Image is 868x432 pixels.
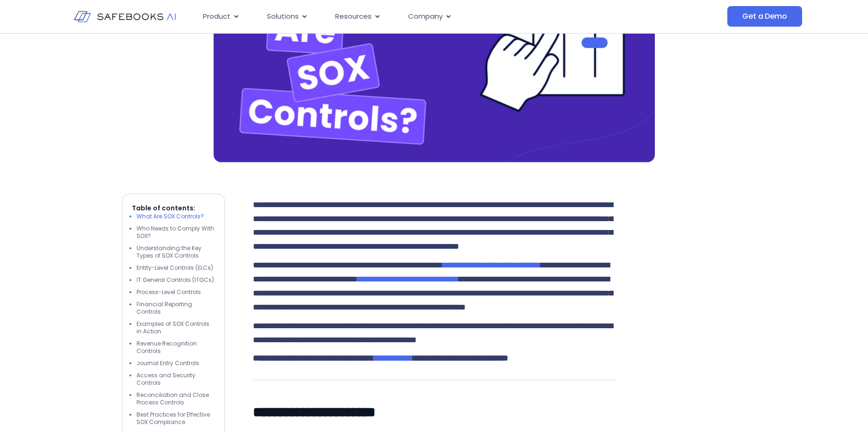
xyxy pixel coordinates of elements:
[267,11,299,22] span: Solutions
[136,360,215,367] li: Journal Entry Controls
[136,276,215,284] li: IT General Controls (ITGCs)
[136,288,215,296] li: Process-Level Controls
[136,213,215,220] li: What Are SOX Controls?
[136,340,215,355] li: Revenue Recognition Controls
[136,320,215,335] li: Examples of SOX Controls in Action
[742,12,787,21] span: Get a Demo
[136,372,215,387] li: Access and Security Controls
[203,11,230,22] span: Product
[195,7,634,26] nav: Menu
[136,391,215,406] li: Reconciliation and Close Process Controls
[132,203,215,213] p: Table of contents:
[136,411,215,426] li: Best Practices for Effective SOX Compliance
[195,7,634,26] div: Menu Toggle
[136,264,215,272] li: Entity-Level Controls (ELCs)
[408,11,443,22] span: Company
[136,225,215,240] li: Who Needs to Comply With SOX?
[335,11,372,22] span: Resources
[136,245,215,259] li: Understanding the Key Types of SOX Controls
[727,6,802,27] a: Get a Demo
[136,301,215,316] li: Financial Reporting Controls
